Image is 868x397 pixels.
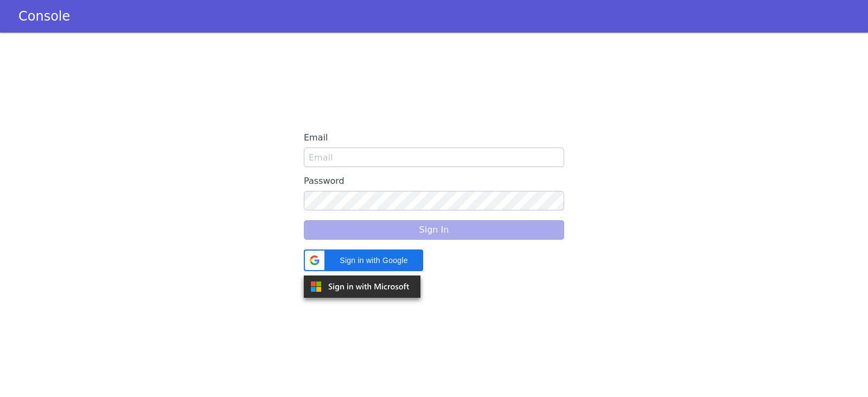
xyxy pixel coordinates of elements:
label: Email [304,128,564,148]
a: Console [5,9,83,24]
div: Sign in with Google [304,249,423,271]
img: azure.svg [304,276,420,298]
span: Sign in with Google [331,255,417,266]
input: Email [304,148,564,167]
label: Password [304,171,564,191]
